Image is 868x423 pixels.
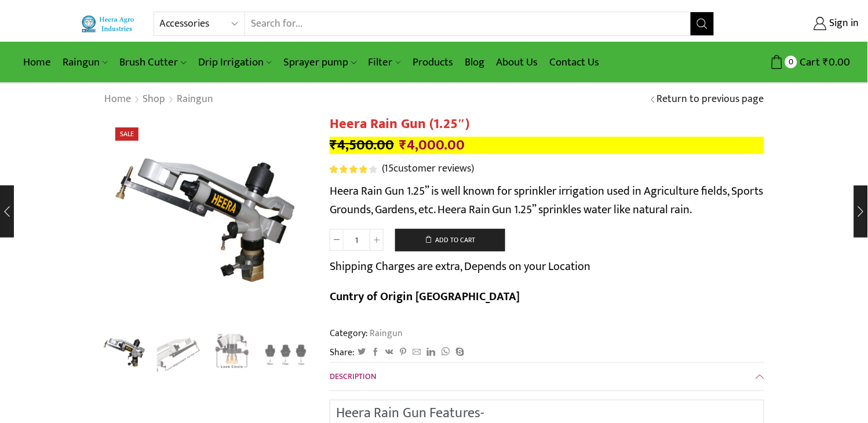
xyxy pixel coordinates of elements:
[785,56,797,68] span: 0
[278,49,362,76] a: Sprayer pump
[395,229,505,252] button: Add to cart
[101,330,149,377] li: 1 / 4
[330,133,337,157] span: ₹
[544,49,605,76] a: Contact Us
[827,16,859,31] span: Sign in
[382,162,474,177] a: (15customer reviews)
[330,165,377,173] div: Rated 4.00 out of 5
[399,133,465,157] bdi: 4,000.00
[330,165,367,173] span: Rated out of 5 based on customer ratings
[114,49,192,76] a: Brush Cutter
[330,327,403,340] span: Category:
[192,49,278,76] a: Drip Irrigation
[115,127,138,141] span: Sale
[101,329,149,377] img: Heera Raingun 1.50
[344,229,370,251] input: Product quantity
[208,330,256,378] a: Adjestmen
[104,92,132,107] a: Home
[176,92,214,107] a: Raingun
[363,49,407,76] a: Filter
[797,54,820,70] span: Cart
[459,49,490,76] a: Blog
[384,160,393,177] span: 15
[104,92,214,107] nav: Breadcrumb
[155,330,203,378] a: outlet-screw
[330,363,764,391] a: Description
[262,330,310,377] li: 4 / 4
[732,13,859,34] a: Sign in
[155,330,203,377] li: 2 / 4
[330,257,591,276] p: Shipping Charges are extra, Depends on your Location
[691,12,714,35] button: Search button
[330,370,376,383] span: Description
[245,12,691,35] input: Search for...
[336,406,758,420] h2: Heera Rain Gun Features-
[823,53,851,71] bdi: 0.00
[823,53,829,71] span: ₹
[368,326,403,341] a: Raingun
[208,330,256,377] li: 3 / 4
[330,287,520,307] b: Cuntry of Origin [GEOGRAPHIC_DATA]
[330,116,764,133] h1: Heera Rain Gun (1.25″)
[399,133,407,157] span: ₹
[330,182,764,219] p: Heera Rain Gun 1.25” is well known for sprinkler irrigation used in Agriculture fields, Sports Gr...
[726,52,851,73] a: 0 Cart ₹0.00
[104,116,312,324] div: 1 / 4
[330,165,379,173] span: 15
[330,346,355,359] span: Share:
[142,92,166,107] a: Shop
[330,133,394,157] bdi: 4,500.00
[17,49,57,76] a: Home
[262,330,310,378] img: Rain Gun Nozzle
[57,49,114,76] a: Raingun
[657,92,764,107] a: Return to previous page
[407,49,459,76] a: Products
[490,49,544,76] a: About Us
